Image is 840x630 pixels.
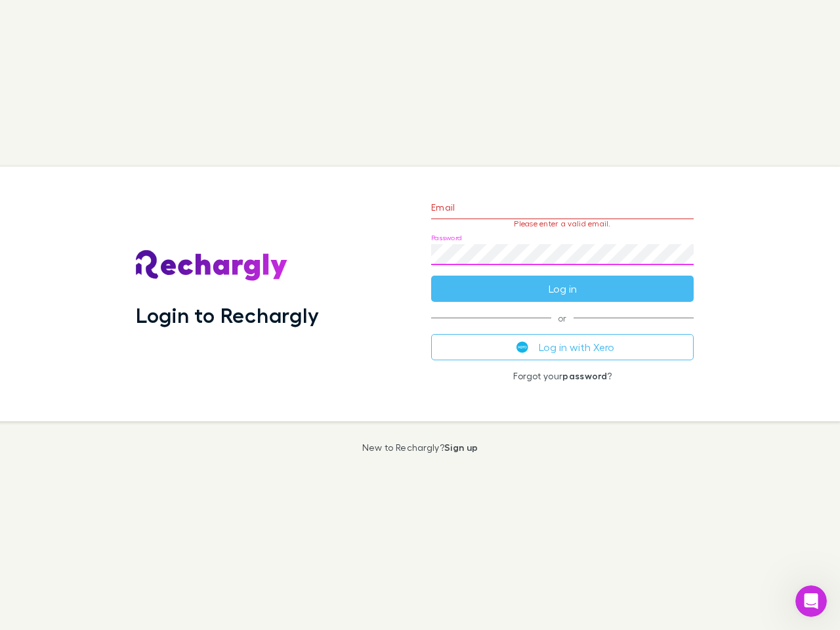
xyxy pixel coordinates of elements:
[431,219,694,228] p: Please enter a valid email.
[136,303,319,327] h1: Login to Rechargly
[431,334,694,360] button: Log in with Xero
[562,370,607,381] a: password
[431,276,694,302] button: Log in
[431,233,462,243] label: Password
[431,371,694,381] p: Forgot your ?
[444,442,478,453] a: Sign up
[362,442,478,453] p: New to Rechargly?
[516,341,528,353] img: Xero's logo
[795,585,827,617] iframe: Intercom live chat
[136,250,288,282] img: Rechargly's Logo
